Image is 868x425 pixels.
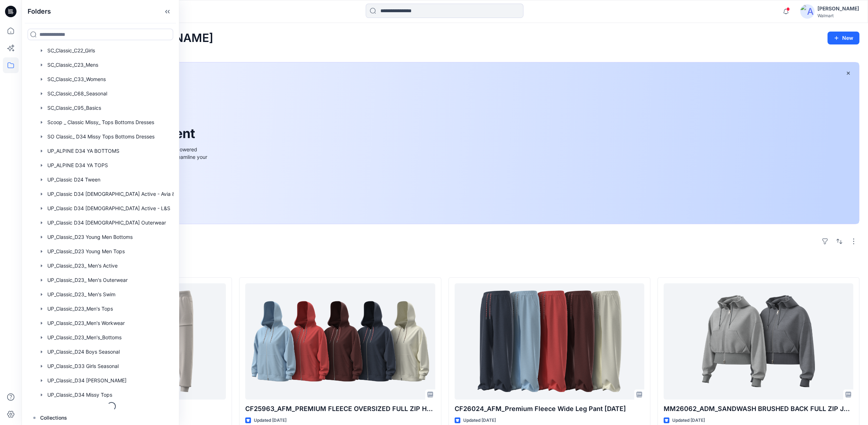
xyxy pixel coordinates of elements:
a: CF26024_AFM_Premium Fleece Wide Leg Pant 02SEP25 [455,283,644,400]
a: CF25963_AFM_PREMIUM FLEECE OVERSIZED FULL ZIP HOODIE [245,283,435,400]
h4: Styles [30,261,859,270]
p: Updated [DATE] [463,417,496,424]
p: Updated [DATE] [672,417,705,424]
div: [PERSON_NAME] [817,4,859,13]
div: Walmart [817,13,859,18]
p: CF25963_AFM_PREMIUM FLEECE OVERSIZED FULL ZIP HOODIE [245,404,435,414]
p: CF26024_AFM_Premium Fleece Wide Leg Pant [DATE] [455,404,644,414]
p: MM26062_ADM_SANDWASH BRUSHED BACK FULL ZIP JACKET OPT-2 [664,404,853,414]
button: New [827,32,859,44]
p: Updated [DATE] [254,417,286,424]
img: avatar [800,4,815,19]
p: Collections [40,414,67,422]
a: MM26062_ADM_SANDWASH BRUSHED BACK FULL ZIP JACKET OPT-2 [664,283,853,400]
